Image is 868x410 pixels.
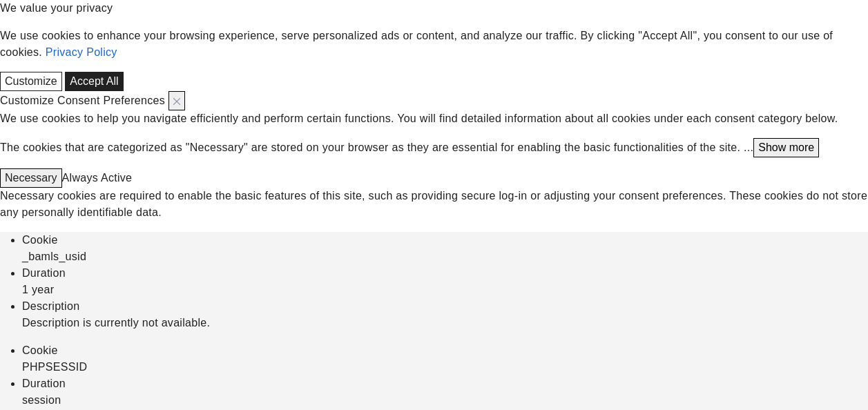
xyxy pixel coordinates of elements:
[22,392,868,409] div: session
[46,46,117,58] a: Privacy Policy
[22,248,868,265] div: _bamls_usid
[22,375,868,392] div: Duration
[65,72,123,91] button: Accept All
[22,315,868,331] div: Description is currently not available.
[22,359,868,375] div: PHPSESSID
[22,232,868,248] div: Cookie
[22,265,868,282] div: Duration
[22,342,868,359] div: Cookie
[22,298,868,315] div: Description
[753,138,819,157] button: Show more
[168,91,185,110] button: Close
[22,282,868,298] div: 1 year
[173,98,180,105] img: Close
[62,172,133,184] span: Always Active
